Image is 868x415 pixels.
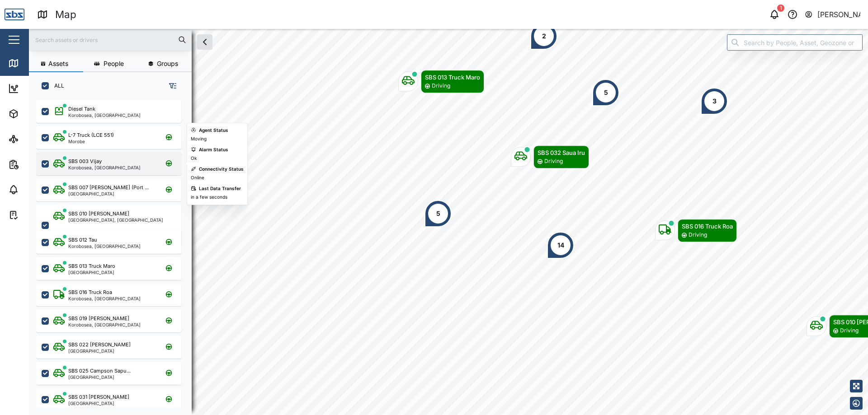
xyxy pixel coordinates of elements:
[530,23,557,50] div: Map marker
[68,218,163,222] div: [GEOGRAPHIC_DATA], [GEOGRAPHIC_DATA]
[191,155,197,162] div: Ok
[199,185,241,192] div: Last Data Transfer
[34,33,186,47] input: Search assets or drivers
[604,88,608,98] div: 5
[191,194,227,201] div: in a few seconds
[24,159,54,169] div: Reports
[68,131,114,139] div: L-7 Truck (LCE 551)
[199,166,244,173] div: Connectivity Status
[68,236,97,244] div: SBS 012 Tau
[68,184,149,191] div: SBS 007 [PERSON_NAME] (Port ...
[511,145,589,168] div: Map marker
[701,88,728,115] div: Map marker
[544,157,563,166] div: Driving
[425,200,452,227] div: Map marker
[68,289,112,296] div: SBS 016 Truck Roa
[557,240,564,250] div: 14
[24,210,48,220] div: Tasks
[804,8,861,21] button: [PERSON_NAME]
[727,34,863,51] input: Search by People, Asset, Geozone or Place
[68,210,129,218] div: SBS 010 [PERSON_NAME]
[68,315,129,322] div: SBS 019 [PERSON_NAME]
[592,79,619,106] div: Map marker
[68,341,131,349] div: SBS 022 [PERSON_NAME]
[68,105,95,113] div: Diesel Tank
[817,9,861,20] div: [PERSON_NAME]
[49,82,64,89] label: ALL
[68,191,149,196] div: [GEOGRAPHIC_DATA]
[24,185,52,195] div: Alarms
[191,174,204,182] div: Online
[712,96,717,106] div: 3
[68,296,141,301] div: Korobosea, [GEOGRAPHIC_DATA]
[104,61,124,67] span: People
[542,31,546,41] div: 2
[777,5,784,12] div: 1
[68,349,131,353] div: [GEOGRAPHIC_DATA]
[48,61,68,67] span: Assets
[398,70,484,93] div: Map marker
[55,7,76,23] div: Map
[68,375,131,379] div: [GEOGRAPHIC_DATA]
[68,158,102,165] div: SBS 003 Vijay
[689,231,707,239] div: Driving
[68,270,115,275] div: [GEOGRAPHIC_DATA]
[191,135,207,143] div: Moving
[24,84,64,93] div: Dashboard
[24,58,44,68] div: Map
[432,82,450,90] div: Driving
[655,219,737,242] div: Map marker
[36,97,191,408] div: grid
[199,146,228,154] div: Alarm Status
[68,165,141,170] div: Korobosea, [GEOGRAPHIC_DATA]
[24,109,52,119] div: Assets
[840,326,859,335] div: Driving
[29,29,868,415] canvas: Map
[538,148,585,157] div: SBS 032 Saua Iru
[24,134,45,144] div: Sites
[199,127,228,134] div: Agent Status
[425,73,480,82] div: SBS 013 Truck Maro
[68,262,115,270] div: SBS 013 Truck Maro
[68,139,114,144] div: Morobe
[682,222,733,231] div: SBS 016 Truck Roa
[68,393,129,401] div: SBS 031 [PERSON_NAME]
[68,401,129,406] div: [GEOGRAPHIC_DATA]
[157,61,178,67] span: Groups
[68,113,141,117] div: Korobosea, [GEOGRAPHIC_DATA]
[547,232,574,259] div: Map marker
[436,209,440,219] div: 5
[68,367,131,375] div: SBS 025 Campson Sapu...
[68,244,141,248] div: Korobosea, [GEOGRAPHIC_DATA]
[68,322,141,327] div: Korobosea, [GEOGRAPHIC_DATA]
[5,5,24,24] img: Main Logo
